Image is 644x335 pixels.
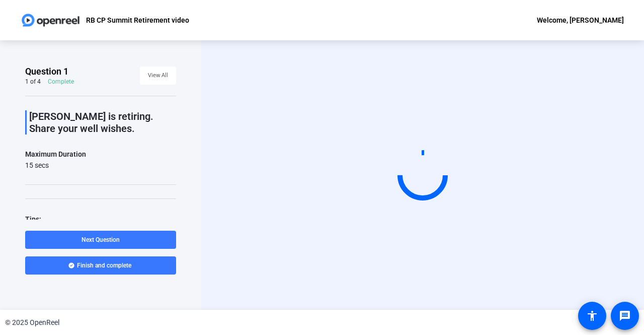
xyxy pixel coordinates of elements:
div: Maximum Duration [25,148,86,160]
p: [PERSON_NAME] is retiring. Share your well wishes. [29,110,176,135]
span: View All [148,68,168,83]
div: Welcome, [PERSON_NAME] [537,14,624,26]
div: Complete [48,78,74,86]
div: Tips: [25,213,176,225]
button: Next Question [25,231,176,249]
div: © 2025 OpenReel [5,317,59,328]
mat-icon: message [619,310,631,322]
div: 15 secs [25,160,86,170]
button: View All [140,66,176,85]
img: OpenReel logo [20,10,81,30]
mat-icon: accessibility [586,310,598,322]
span: Question 1 [25,65,68,78]
p: RB CP Summit Retirement video [86,14,189,26]
span: Next Question [82,236,120,243]
span: Finish and complete [77,261,131,270]
button: Finish and complete [25,256,176,275]
div: 1 of 4 [25,78,41,86]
